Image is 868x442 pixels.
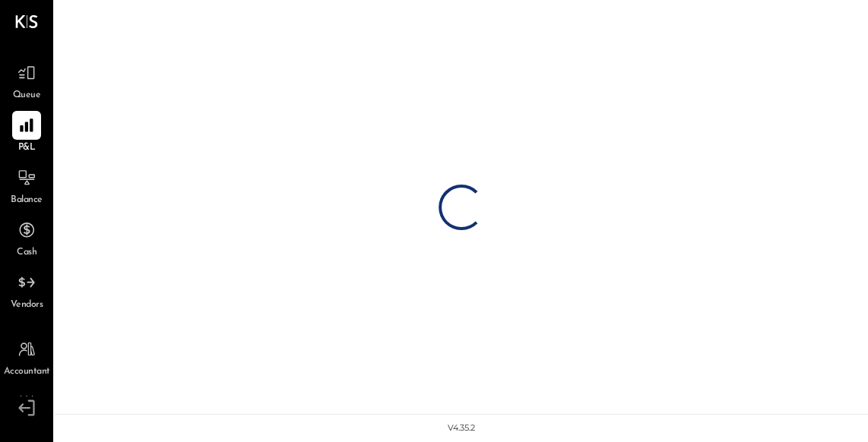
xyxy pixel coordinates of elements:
[1,111,52,155] a: P&L
[1,163,52,207] a: Balance
[1,335,52,379] a: Accountant
[13,89,41,103] span: Queue
[1,58,52,103] a: Queue
[448,422,475,434] div: v 4.35.2
[11,194,43,207] span: Balance
[18,141,36,155] span: P&L
[4,365,50,379] span: Accountant
[1,268,52,312] a: Vendors
[1,216,52,260] a: Cash
[17,246,36,260] span: Cash
[11,298,43,312] span: Vendors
